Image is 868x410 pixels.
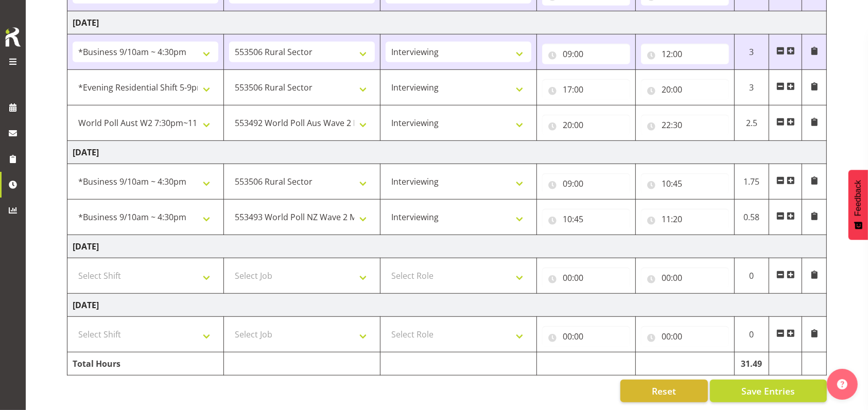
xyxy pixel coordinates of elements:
input: Click to select... [542,173,630,194]
span: Feedback [854,180,863,216]
input: Click to select... [641,79,729,100]
input: Click to select... [641,115,729,135]
input: Click to select... [542,268,630,288]
button: Save Entries [710,380,827,402]
input: Click to select... [542,79,630,100]
input: Click to select... [542,209,630,229]
span: Save Entries [741,384,795,398]
input: Click to select... [542,44,630,64]
input: Click to select... [641,173,729,194]
input: Click to select... [542,115,630,135]
td: [DATE] [67,11,827,34]
td: 1.75 [735,164,769,200]
span: Reset [652,384,676,398]
td: [DATE] [67,294,827,317]
img: Rosterit icon logo [3,26,23,48]
input: Click to select... [641,209,729,229]
td: 0 [735,317,769,352]
td: 31.49 [735,352,769,376]
td: 3 [735,70,769,105]
button: Feedback - Show survey [848,170,868,240]
input: Click to select... [641,44,729,64]
td: 3 [735,34,769,70]
input: Click to select... [641,268,729,288]
button: Reset [620,380,708,402]
img: help-xxl-2.png [837,379,847,389]
input: Click to select... [542,326,630,347]
td: 0.58 [735,200,769,235]
td: Total Hours [67,352,224,376]
input: Click to select... [641,326,729,347]
td: 0 [735,258,769,294]
td: 2.5 [735,105,769,141]
td: [DATE] [67,141,827,164]
td: [DATE] [67,235,827,258]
